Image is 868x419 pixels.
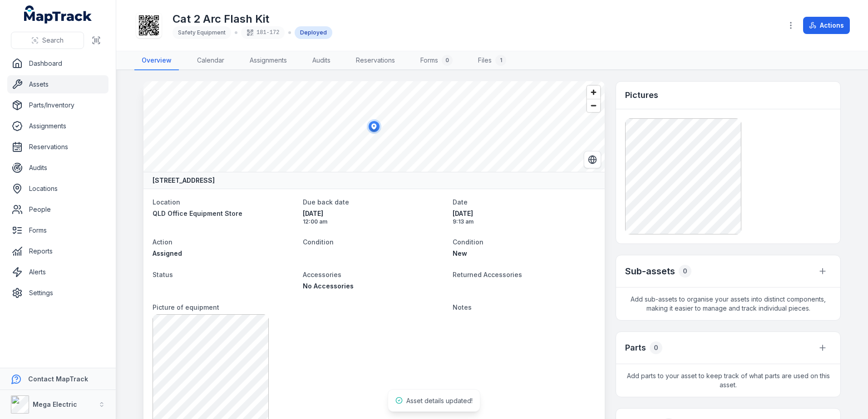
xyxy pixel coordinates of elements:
[442,55,453,66] div: 0
[28,375,88,383] strong: Contact MapTrack
[178,29,226,36] span: Safety Equipment
[587,99,600,112] button: Zoom out
[7,117,108,135] a: Assignments
[153,209,242,217] span: QLD Office Equipment Store
[7,159,108,177] a: Audits
[241,26,285,39] div: 181-172
[42,36,64,45] span: Search
[650,341,662,354] div: 0
[303,218,446,225] span: 12:00 am
[625,341,646,354] h3: Parts
[153,271,173,278] span: Status
[303,198,349,206] span: Due back date
[153,249,182,257] span: Assigned
[471,51,513,70] a: Files1
[134,51,179,70] a: Overview
[7,221,108,239] a: Forms
[7,96,108,114] a: Parts/Inventory
[303,282,354,290] span: No Accessories
[7,180,108,198] a: Locations
[453,198,468,206] span: Date
[7,242,108,260] a: Reports
[153,238,173,246] span: Action
[305,51,338,70] a: Audits
[616,287,840,320] span: Add sub-assets to organise your assets into distinct components, making it easier to manage and t...
[625,265,675,278] h2: Sub-assets
[587,86,600,99] button: Zoom in
[143,81,605,172] canvas: Map
[153,176,215,185] strong: [STREET_ADDRESS]
[303,209,446,225] time: 02/10/2025, 12:00:00 am
[584,151,601,168] button: Switch to Satellite View
[625,89,658,102] h3: Pictures
[7,284,108,302] a: Settings
[7,138,108,156] a: Reservations
[453,209,596,225] time: 01/10/2025, 9:13:26 am
[295,26,332,39] div: Deployed
[679,265,691,278] div: 0
[33,400,77,408] strong: Mega Electric
[616,364,840,397] span: Add parts to your asset to keep track of what parts are used on this asset.
[7,75,108,93] a: Assets
[453,249,467,257] span: New
[153,198,180,206] span: Location
[173,12,332,26] h1: Cat 2 Arc Flash Kit
[495,55,506,66] div: 1
[453,209,596,218] span: [DATE]
[349,51,402,70] a: Reservations
[190,51,232,70] a: Calendar
[7,200,108,219] a: People
[453,218,596,225] span: 9:13 am
[453,303,472,311] span: Notes
[303,271,341,278] span: Accessories
[153,303,219,311] span: Picture of equipment
[303,209,446,218] span: [DATE]
[803,17,850,34] button: Actions
[453,271,522,278] span: Returned Accessories
[413,51,460,70] a: Forms0
[242,51,294,70] a: Assignments
[11,32,84,49] button: Search
[7,54,108,73] a: Dashboard
[406,397,473,404] span: Asset details updated!
[24,5,92,24] a: MapTrack
[153,209,296,218] a: QLD Office Equipment Store
[7,263,108,281] a: Alerts
[453,238,483,246] span: Condition
[303,238,334,246] span: Condition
